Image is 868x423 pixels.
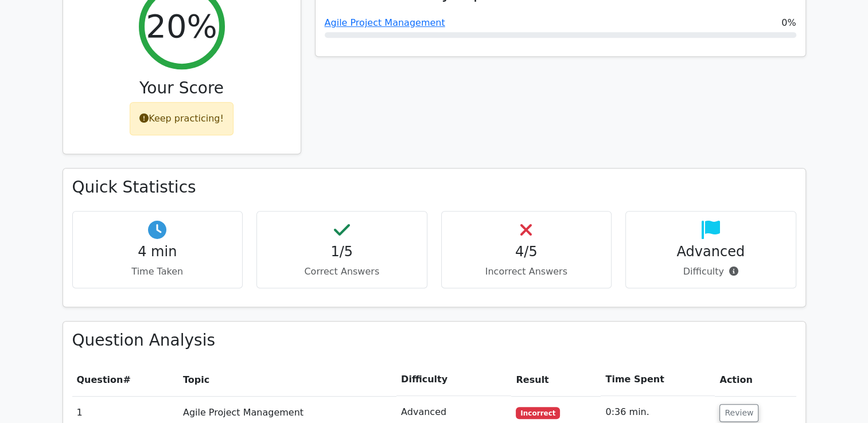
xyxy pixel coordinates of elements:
h3: Quick Statistics [72,178,796,197]
h4: Advanced [635,244,787,260]
th: Difficulty [396,363,511,396]
p: Incorrect Answers [451,265,602,279]
p: Difficulty [635,265,787,279]
h3: Your Score [72,79,291,98]
th: Time Spent [601,363,715,396]
th: Topic [178,363,396,396]
th: Result [511,363,601,396]
button: Review [719,404,758,422]
span: Question [77,374,123,385]
p: Time Taken [82,265,233,279]
th: # [72,363,178,396]
h4: 4/5 [451,244,602,260]
div: Keep practicing! [130,102,233,135]
h2: 20% [146,7,217,45]
p: Correct Answers [266,265,418,279]
span: Incorrect [516,407,560,418]
span: 0% [781,16,796,30]
a: Agile Project Management [325,17,445,28]
h3: Question Analysis [72,331,796,350]
h4: 1/5 [266,244,418,260]
th: Action [715,363,796,396]
h4: 4 min [82,244,233,260]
